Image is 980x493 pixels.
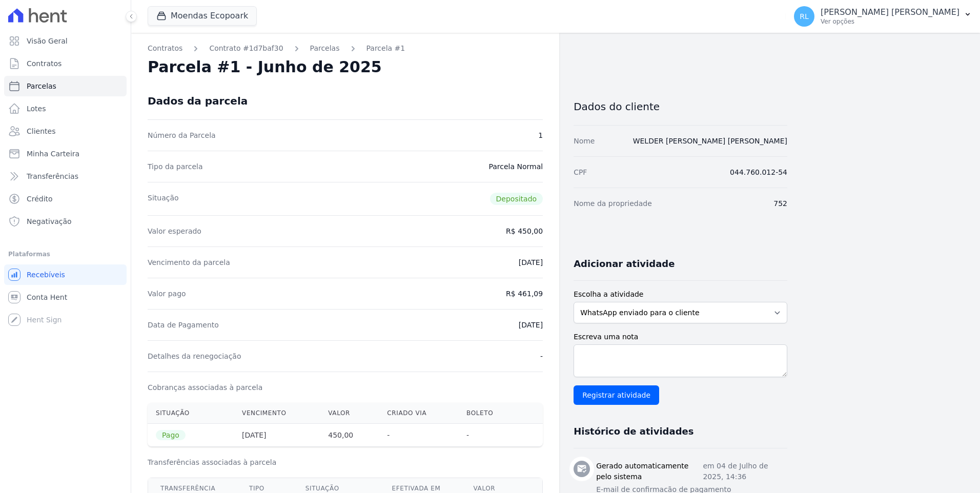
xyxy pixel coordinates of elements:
[574,425,693,438] h3: Histórico de atividades
[27,270,65,280] span: Recebíveis
[4,287,127,307] a: Conta Hent
[786,2,980,31] button: RL [PERSON_NAME] [PERSON_NAME] Ver opções
[148,95,248,107] div: Dados da parcela
[4,264,127,285] a: Recebíveis
[148,226,201,236] dt: Valor esperado
[148,457,543,467] h3: Transferências associadas à parcela
[148,130,216,140] dt: Número da Parcela
[574,258,675,270] h3: Adicionar atividade
[148,161,203,172] dt: Tipo da parcela
[596,461,703,482] h3: Gerado automaticamente pelo sistema
[519,320,543,330] dd: [DATE]
[821,7,959,17] p: [PERSON_NAME] [PERSON_NAME]
[4,189,127,209] a: Crédito
[4,53,127,74] a: Contratos
[27,36,68,46] span: Visão Geral
[730,167,787,177] dd: 044.760.012-54
[148,58,382,76] h2: Parcela #1 - Junho de 2025
[27,216,72,227] span: Negativação
[27,149,79,159] span: Minha Carteira
[366,43,405,54] a: Parcela #1
[574,332,787,342] label: Escreva uma nota
[379,424,458,447] th: -
[574,198,652,209] dt: Nome da propriedade
[4,98,127,119] a: Lotes
[506,289,543,299] dd: R$ 461,09
[490,193,543,205] span: Depositado
[4,166,127,187] a: Transferências
[379,403,458,424] th: Criado via
[27,126,55,136] span: Clientes
[209,43,283,54] a: Contrato #1d7baf30
[4,143,127,164] a: Minha Carteira
[27,58,62,69] span: Contratos
[148,257,230,268] dt: Vencimento da parcela
[538,130,543,140] dd: 1
[148,193,179,205] dt: Situação
[519,257,543,268] dd: [DATE]
[27,104,46,114] span: Lotes
[633,137,787,145] a: WELDER [PERSON_NAME] [PERSON_NAME]
[703,461,787,482] p: em 04 de Julho de 2025, 14:36
[574,289,787,300] label: Escolha a atividade
[540,351,543,361] dd: -
[506,226,543,236] dd: R$ 450,00
[234,403,320,424] th: Vencimento
[27,171,78,181] span: Transferências
[574,136,595,146] dt: Nome
[574,100,787,113] h3: Dados do cliente
[27,292,67,302] span: Conta Hent
[148,403,234,424] th: Situação
[148,43,543,54] nav: Breadcrumb
[27,194,53,204] span: Crédito
[574,385,659,405] input: Registrar atividade
[148,351,241,361] dt: Detalhes da renegociação
[8,248,122,260] div: Plataformas
[234,424,320,447] th: [DATE]
[821,17,959,26] p: Ver opções
[800,13,809,20] span: RL
[488,161,543,172] dd: Parcela Normal
[148,43,182,54] a: Contratos
[320,424,379,447] th: 450,00
[148,382,262,393] dt: Cobranças associadas à parcela
[310,43,340,54] a: Parcelas
[574,167,587,177] dt: CPF
[27,81,56,91] span: Parcelas
[148,320,219,330] dt: Data de Pagamento
[4,76,127,96] a: Parcelas
[320,403,379,424] th: Valor
[458,403,520,424] th: Boleto
[4,211,127,232] a: Negativação
[148,289,186,299] dt: Valor pago
[4,121,127,141] a: Clientes
[148,6,257,26] button: Moendas Ecopoark
[458,424,520,447] th: -
[156,430,186,440] span: Pago
[4,31,127,51] a: Visão Geral
[773,198,787,209] dd: 752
